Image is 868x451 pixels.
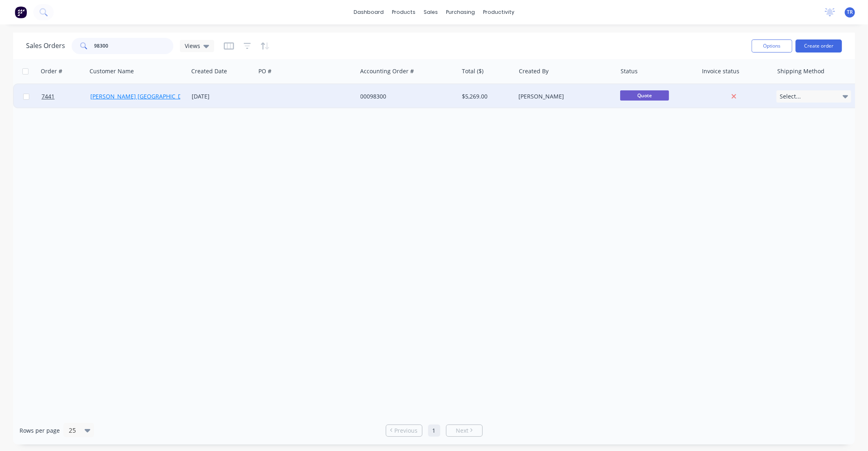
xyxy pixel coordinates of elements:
span: Quote [620,90,669,101]
div: Created Date [191,67,227,75]
a: Page 1 is your current page [428,425,440,437]
div: [PERSON_NAME] [519,92,609,101]
div: Invoice status [702,67,739,75]
div: $5,269.00 [462,92,509,101]
div: sales [420,6,442,18]
span: Next [456,427,468,435]
span: Views [185,42,200,50]
ul: Pagination [383,425,486,437]
a: dashboard [350,6,388,18]
div: products [388,6,420,18]
div: Status [621,67,638,75]
input: Search... [94,38,174,54]
span: TR [847,9,853,16]
span: 7441 [42,92,55,101]
span: Select... [780,92,801,101]
a: Previous page [386,427,422,435]
div: 00098300 [361,92,451,101]
div: purchasing [442,6,479,18]
div: Order # [41,67,62,75]
div: Customer Name [90,67,134,75]
a: [PERSON_NAME] [GEOGRAPHIC_DATA] [90,92,194,100]
button: Create order [796,39,842,53]
h1: Sales Orders [26,42,65,50]
div: Accounting Order # [360,67,414,75]
div: Created By [519,67,549,75]
a: 7441 [42,84,90,109]
button: Options [752,39,792,53]
img: Factory [15,6,27,18]
a: Next page [446,427,482,435]
div: Total ($) [462,67,483,75]
div: [DATE] [192,92,252,101]
div: PO # [258,67,271,75]
span: Rows per page [20,427,60,435]
div: productivity [479,6,518,18]
span: Previous [394,427,418,435]
div: Shipping Method [777,67,824,75]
